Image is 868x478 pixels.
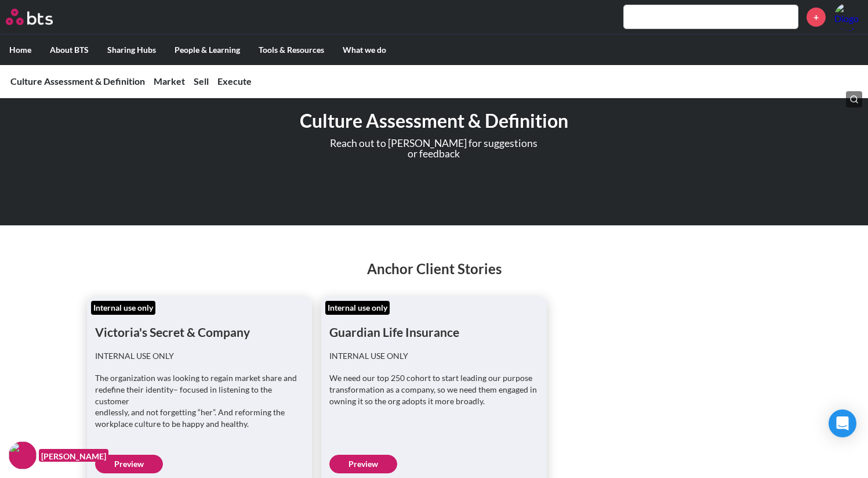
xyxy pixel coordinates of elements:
label: Sharing Hubs [98,35,165,65]
a: Profile [834,3,862,31]
a: Execute [217,76,252,87]
figcaption: [PERSON_NAME] [39,449,108,462]
p: INTERNAL USE ONLY [95,350,304,362]
a: Preview [95,455,163,473]
div: Internal use only [91,301,155,315]
p: The organization was looking to regain market share and redefine their identity– focused in liste... [95,372,304,429]
a: Market [154,76,185,87]
p: We need our top 250 cohort to start leading our purpose transformation as a company, so we need t... [329,372,539,407]
label: Tools & Resources [249,35,333,65]
div: Open Intercom Messenger [829,409,856,437]
img: F [9,441,37,469]
div: Internal use only [325,301,390,315]
p: INTERNAL USE ONLY [329,350,539,362]
h1: Victoria's Secret & Company [95,305,304,340]
img: BTS Logo [6,9,53,25]
label: People & Learning [165,35,249,65]
img: Diogo Maciel [834,3,862,31]
p: Reach out to [PERSON_NAME] for suggestions or feedback [326,138,541,159]
label: What we do [333,35,395,65]
h1: Guardian Life Insurance [329,305,539,340]
a: Culture Assessment & Definition [10,76,145,87]
h1: Culture Assessment & Definition [300,108,568,134]
a: Preview [329,455,397,473]
label: About BTS [41,35,98,65]
a: + [807,8,826,27]
a: Go home [6,9,74,25]
a: Sell [194,76,209,87]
